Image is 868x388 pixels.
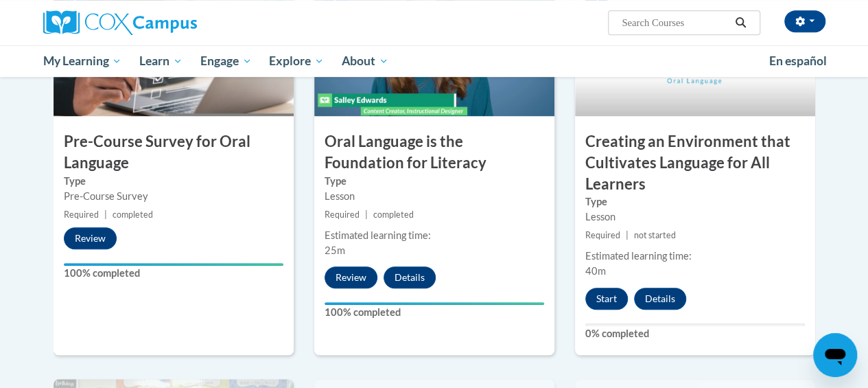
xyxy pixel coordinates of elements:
button: Review [64,227,117,249]
div: Your progress [64,263,283,266]
span: Required [325,209,360,220]
label: Type [64,174,283,189]
img: Cox Campus [43,10,197,35]
span: Engage [200,53,252,69]
button: Search [730,14,751,31]
div: Your progress [325,302,544,305]
span: | [365,209,368,220]
span: Explore [269,53,324,69]
span: My Learning [43,53,121,69]
h3: Oral Language is the Foundation for Literacy [314,131,554,174]
div: Lesson [325,189,544,204]
a: En español [760,47,836,76]
span: completed [113,209,153,220]
div: Main menu [33,45,836,77]
label: 100% completed [325,305,544,320]
label: 0% completed [585,326,805,341]
label: Type [585,194,805,209]
div: Estimated learning time: [585,249,805,264]
span: completed [373,209,414,220]
div: Pre-Course Survey [64,189,283,204]
a: My Learning [34,45,131,77]
span: Required [585,230,620,240]
input: Search Courses [620,14,730,31]
div: Lesson [585,209,805,225]
span: Required [64,209,99,220]
a: Engage [191,45,261,77]
button: Account Settings [784,10,825,32]
span: En español [769,54,827,68]
a: About [333,45,397,77]
a: Learn [130,45,191,77]
iframe: Button to launch messaging window [813,333,857,377]
span: Learn [139,53,183,69]
h3: Pre-Course Survey for Oral Language [54,131,294,174]
div: Estimated learning time: [325,228,544,243]
button: Review [325,266,377,288]
button: Start [585,288,628,310]
h3: Creating an Environment that Cultivates Language for All Learners [575,131,815,194]
button: Details [384,266,436,288]
label: Type [325,174,544,189]
span: About [342,53,388,69]
span: | [626,230,629,240]
label: 100% completed [64,266,283,281]
span: 40m [585,265,606,277]
a: Explore [260,45,333,77]
span: 25m [325,244,345,256]
a: Cox Campus [43,10,290,35]
span: | [104,209,107,220]
span: not started [634,230,676,240]
button: Details [634,288,686,310]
